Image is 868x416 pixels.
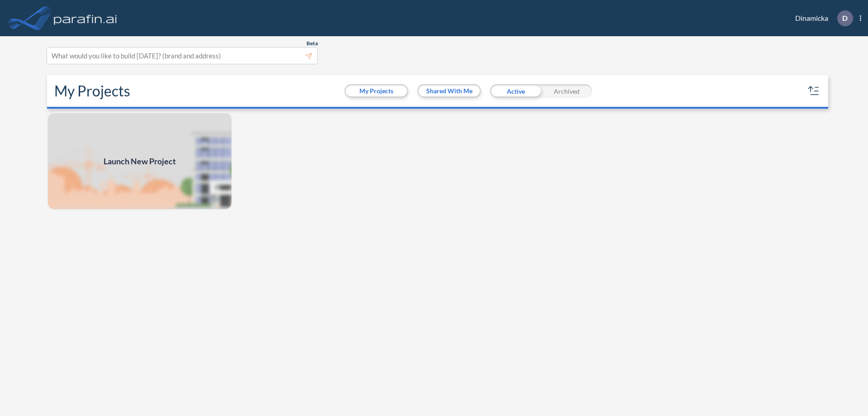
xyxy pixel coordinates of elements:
[490,84,541,98] div: Active
[346,86,407,96] button: My Projects
[104,155,176,167] span: Launch New Project
[842,14,848,22] p: D
[807,84,821,98] button: sort
[54,82,130,100] h2: My Projects
[307,40,318,47] span: Beta
[47,112,232,210] a: Launch New Project
[52,9,119,27] img: logo
[541,84,592,98] div: Archived
[47,112,232,210] img: add
[782,10,861,26] div: Dinamicka
[419,86,480,96] button: Shared With Me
